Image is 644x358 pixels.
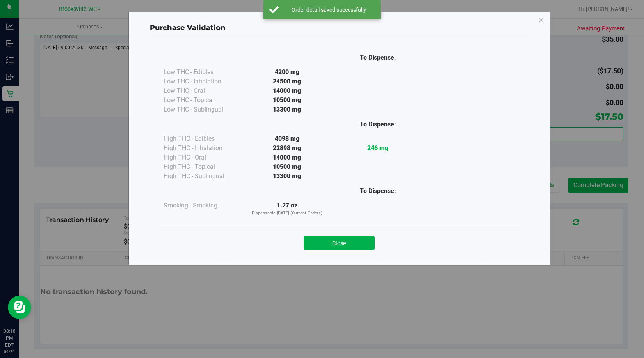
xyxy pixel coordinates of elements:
[164,153,242,162] div: High THC - Oral
[283,6,375,14] div: Order detail saved successfully
[242,77,333,86] div: 24500 mg
[164,201,242,210] div: Smoking - Smoking
[164,105,242,114] div: Low THC - Sublingual
[164,162,242,172] div: High THC - Topical
[242,210,333,217] p: Dispensable [DATE] (Current Orders)
[242,172,333,181] div: 13300 mg
[242,96,333,105] div: 10500 mg
[164,86,242,96] div: Low THC - Oral
[242,105,333,114] div: 13300 mg
[164,77,242,86] div: Low THC - Inhalation
[164,144,242,153] div: High THC - Inhalation
[333,186,423,196] div: To Dispense:
[242,162,333,172] div: 10500 mg
[164,67,242,77] div: Low THC - Edibles
[242,86,333,96] div: 14000 mg
[242,134,333,144] div: 4098 mg
[242,153,333,162] div: 14000 mg
[8,296,31,319] iframe: Resource center
[367,144,388,152] strong: 246 mg
[333,53,423,62] div: To Dispense:
[164,96,242,105] div: Low THC - Topical
[242,201,333,217] div: 1.27 oz
[242,144,333,153] div: 22898 mg
[150,23,226,32] span: Purchase Validation
[164,134,242,144] div: High THC - Edibles
[242,67,333,77] div: 4200 mg
[164,172,242,181] div: High THC - Sublingual
[333,120,423,129] div: To Dispense:
[304,236,375,250] button: Close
